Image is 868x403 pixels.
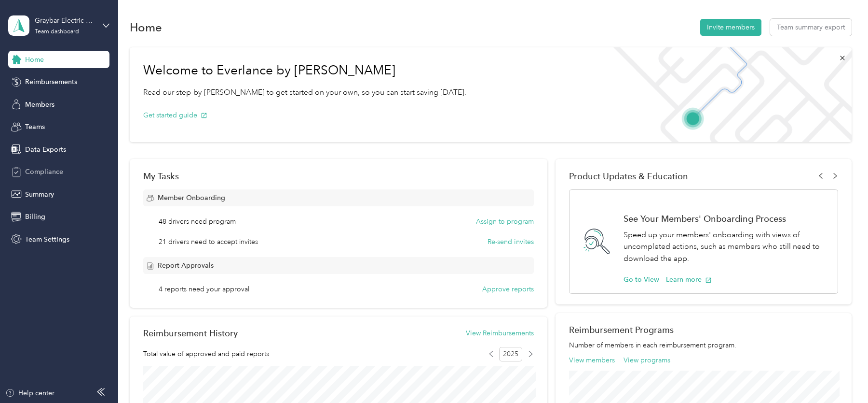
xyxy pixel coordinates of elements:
[624,274,659,285] button: Go to View
[5,388,54,398] button: Help center
[143,86,466,99] p: Read our step-by-[PERSON_NAME] to get started on your own, so you can start saving [DATE].
[25,167,63,177] span: Compliance
[143,63,466,78] h1: Welcome to Everlance by [PERSON_NAME]
[700,19,761,36] button: Invite members
[488,237,534,247] button: Re-send invites
[25,100,54,110] span: Members
[476,216,534,227] button: Assign to program
[604,47,851,142] img: Welcome to everlance
[159,284,249,294] span: 4 reports need your approval
[35,29,79,35] div: Team dashboard
[25,122,45,132] span: Teams
[569,340,838,350] p: Number of members in each reimbursement program.
[158,260,214,271] span: Report Approvals
[158,193,225,203] span: Member Onboarding
[466,328,534,338] button: View Reimbursements
[143,171,534,181] div: My Tasks
[25,189,54,200] span: Summary
[159,237,258,247] span: 21 drivers need to accept invites
[666,274,712,285] button: Learn more
[624,229,827,265] p: Speed up your members' onboarding with views of uncompleted actions, such as members who still ne...
[25,234,69,245] span: Team Settings
[25,77,77,87] span: Reimbursements
[25,144,66,155] span: Data Exports
[25,212,45,222] span: Billing
[482,284,534,294] button: Approve reports
[569,171,688,181] span: Product Updates & Education
[569,325,838,335] h2: Reimbursement Programs
[25,55,44,65] span: Home
[143,110,207,120] button: Get started guide
[143,349,269,359] span: Total value of approved and paid reports
[624,214,827,224] h1: See Your Members' Onboarding Process
[770,19,852,36] button: Team summary export
[143,328,238,338] h2: Reimbursement History
[814,349,868,403] iframe: Everlance-gr Chat Button Frame
[569,355,615,365] button: View members
[499,347,522,361] span: 2025
[35,15,95,26] div: Graybar Electric Company, Inc
[624,355,670,365] button: View programs
[130,22,162,32] h1: Home
[159,216,236,227] span: 48 drivers need program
